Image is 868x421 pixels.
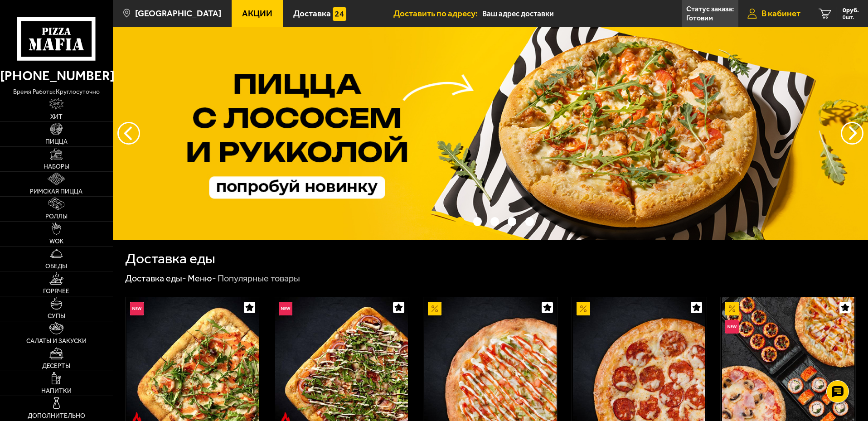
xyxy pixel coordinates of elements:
span: Роллы [45,213,68,220]
span: Салаты и закуски [26,338,87,344]
h1: Доставка еды [125,252,215,266]
span: Горячее [43,288,69,295]
img: Акционный [577,302,590,315]
button: точки переключения [473,217,482,226]
a: Меню- [188,273,216,284]
span: [GEOGRAPHIC_DATA] [135,9,221,18]
button: точки переключения [490,217,499,226]
span: WOK [49,238,63,245]
span: Доставить по адресу: [393,9,482,18]
img: Акционный [428,302,441,315]
span: Пицца [45,139,68,145]
img: Акционный [725,302,739,315]
span: Десерты [42,363,70,369]
span: Дополнительно [28,413,85,419]
span: Акции [242,9,272,18]
img: Новинка [130,302,144,315]
img: Новинка [279,302,292,315]
span: Супы [48,313,65,319]
img: 15daf4d41897b9f0e9f617042186c801.svg [333,7,346,21]
span: Римская пицца [30,189,82,195]
span: В кабинет [761,9,800,18]
span: 0 руб. [843,7,859,14]
p: Готовим [686,15,713,22]
a: Доставка еды- [125,273,186,284]
button: предыдущий [841,122,863,145]
span: Напитки [41,388,72,394]
button: следующий [117,122,140,145]
span: Хит [50,114,63,120]
button: точки переключения [508,217,516,226]
span: Доставка [293,9,331,18]
img: Новинка [725,320,739,334]
button: точки переключения [525,217,534,226]
div: Популярные товары [218,273,300,285]
input: Ваш адрес доставки [482,5,656,22]
span: Санкт-Петербург, улица Лёни Голикова, 84, подъезд 1 [482,5,656,22]
span: Обеды [45,263,67,270]
span: 0 шт. [843,15,859,20]
span: Наборы [44,164,69,170]
button: точки переключения [456,217,464,226]
p: Статус заказа: [686,5,734,13]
